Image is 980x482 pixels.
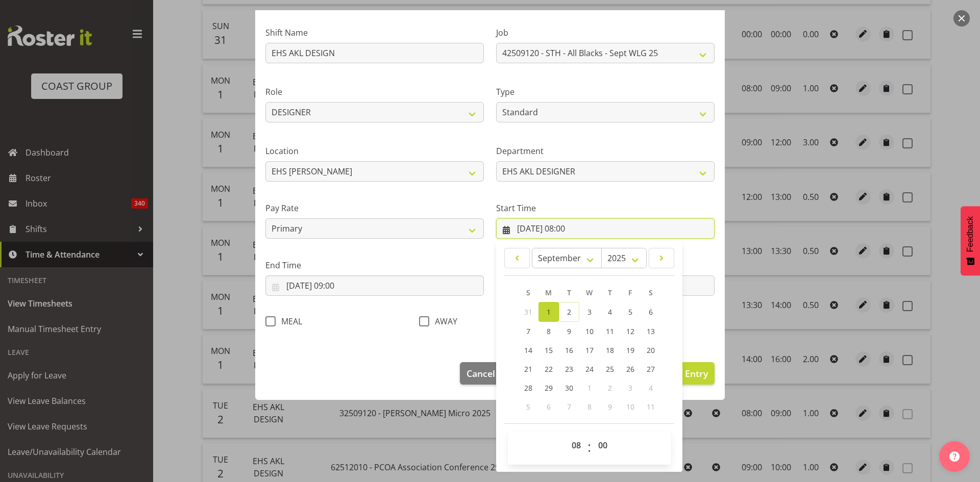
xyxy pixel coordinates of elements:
[567,326,571,336] span: 9
[579,341,600,360] a: 17
[545,383,553,393] span: 29
[626,326,634,336] span: 12
[628,383,632,393] span: 3
[559,322,579,341] a: 9
[585,326,594,336] span: 10
[585,364,594,374] span: 24
[524,383,532,393] span: 28
[620,341,641,360] a: 19
[949,451,960,462] img: help-xxl-2.png
[608,288,612,297] span: T
[547,326,551,336] span: 8
[265,275,484,296] input: Click to select...
[641,302,661,322] a: 6
[649,383,653,393] span: 4
[628,307,632,317] span: 5
[545,364,553,374] span: 22
[265,27,484,39] label: Shift Name
[559,341,579,360] a: 16
[545,288,552,297] span: M
[496,218,715,239] input: Click to select...
[429,316,457,326] span: AWAY
[649,288,653,297] span: S
[586,288,593,297] span: W
[600,341,620,360] a: 18
[538,360,559,378] a: 22
[565,383,573,393] span: 30
[649,307,653,317] span: 6
[641,360,661,378] a: 27
[608,383,612,393] span: 2
[608,307,612,317] span: 4
[526,402,530,412] span: 5
[567,402,571,412] span: 7
[600,322,620,341] a: 11
[265,202,484,214] label: Pay Rate
[538,341,559,360] a: 15
[559,360,579,378] a: 23
[526,288,530,297] span: S
[600,360,620,378] a: 25
[641,322,661,341] a: 13
[620,322,641,341] a: 12
[647,364,655,374] span: 27
[547,402,551,412] span: 6
[608,402,612,412] span: 9
[496,86,715,98] label: Type
[600,302,620,322] a: 4
[526,326,530,336] span: 7
[265,145,484,157] label: Location
[647,402,655,412] span: 11
[606,364,614,374] span: 25
[579,360,600,378] a: 24
[626,364,634,374] span: 26
[966,216,975,252] span: Feedback
[538,322,559,341] a: 8
[606,345,614,355] span: 18
[545,345,553,355] span: 15
[641,341,661,360] a: 20
[620,302,641,322] a: 5
[518,322,538,341] a: 7
[628,288,632,297] span: F
[467,367,495,380] span: Cancel
[606,326,614,336] span: 11
[276,316,302,326] span: MEAL
[518,360,538,378] a: 21
[620,360,641,378] a: 26
[265,259,484,271] label: End Time
[587,402,592,412] span: 8
[626,402,634,412] span: 10
[547,307,551,317] span: 1
[626,345,634,355] span: 19
[265,86,484,98] label: Role
[579,322,600,341] a: 10
[518,378,538,397] a: 28
[460,362,502,385] button: Cancel
[559,378,579,397] a: 30
[587,435,591,461] span: :
[524,345,532,355] span: 14
[647,326,655,336] span: 13
[565,364,573,374] span: 23
[538,302,559,322] a: 1
[567,307,571,317] span: 2
[559,302,579,322] a: 2
[647,345,655,355] span: 20
[579,302,600,322] a: 3
[496,27,715,39] label: Job
[524,364,532,374] span: 21
[518,341,538,360] a: 14
[961,206,980,275] button: Feedback - Show survey
[538,378,559,397] a: 29
[585,345,594,355] span: 17
[565,345,573,355] span: 16
[265,43,484,63] input: Shift Name
[524,307,532,317] span: 31
[587,383,592,393] span: 1
[651,367,708,379] span: Update Entry
[567,288,571,297] span: T
[496,145,715,157] label: Department
[587,307,592,317] span: 3
[496,202,715,214] label: Start Time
